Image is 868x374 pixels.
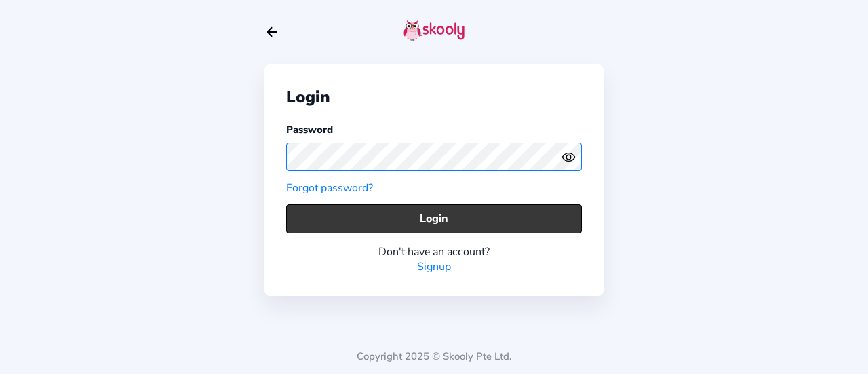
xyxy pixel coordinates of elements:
button: eye outlineeye off outline [561,150,582,164]
div: Login [286,86,582,108]
div: Don't have an account? [286,244,582,259]
a: Forgot password? [286,181,373,195]
ion-icon: eye outline [561,150,576,164]
button: arrow back outline [264,24,279,39]
button: Login [286,204,582,233]
label: Password [286,123,333,136]
img: skooly-logo.png [403,20,465,41]
a: Signup [417,259,451,274]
